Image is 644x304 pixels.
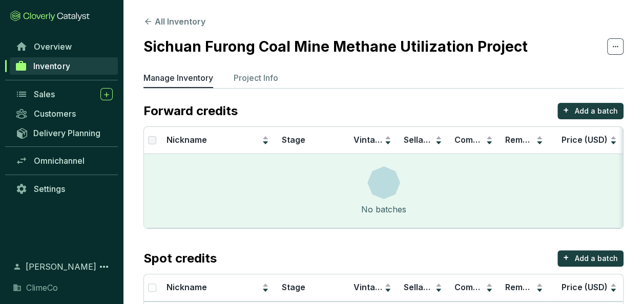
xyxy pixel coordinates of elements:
th: Stage [275,127,347,154]
span: Vintage [353,135,385,145]
span: Committed [454,135,498,145]
span: Nickname [167,135,207,145]
span: Sales [34,89,55,99]
p: Add a batch [575,253,618,264]
span: Price (USD) [562,282,608,292]
p: Spot credits [143,250,217,267]
p: + [563,250,569,265]
span: Nickname [167,282,207,292]
button: +Add a batch [557,103,624,119]
button: All Inventory [143,15,205,28]
a: Sales [10,85,118,103]
span: Vintage [353,282,385,292]
span: Sellable [404,282,435,292]
span: [PERSON_NAME] [26,260,96,273]
span: Delivery Planning [33,128,100,138]
a: Settings [10,180,118,198]
span: Customers [34,108,76,119]
div: No batches [361,203,406,215]
button: +Add a batch [557,250,624,267]
span: Stage [281,135,305,145]
span: Inventory [33,61,70,71]
span: Omnichannel [34,156,85,166]
p: Project Info [234,72,278,84]
a: Omnichannel [10,152,118,169]
p: Forward credits [143,103,238,119]
span: ClimeCo [26,281,58,294]
a: Delivery Planning [10,124,118,141]
span: Overview [34,41,72,52]
span: Price (USD) [562,135,608,145]
a: Customers [10,105,118,122]
p: Manage Inventory [143,72,213,84]
h2: Sichuan Furong Coal Mine Methane Utilization Project [143,36,528,57]
p: Add a batch [575,106,618,116]
span: Remaining [505,282,547,292]
span: Remaining [505,135,547,145]
th: Stage [275,274,347,301]
span: Sellable [404,135,435,145]
span: Stage [281,282,305,292]
a: Inventory [10,57,118,75]
span: Settings [34,184,65,194]
span: Committed [454,282,498,292]
p: + [563,103,569,117]
a: Overview [10,38,118,55]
